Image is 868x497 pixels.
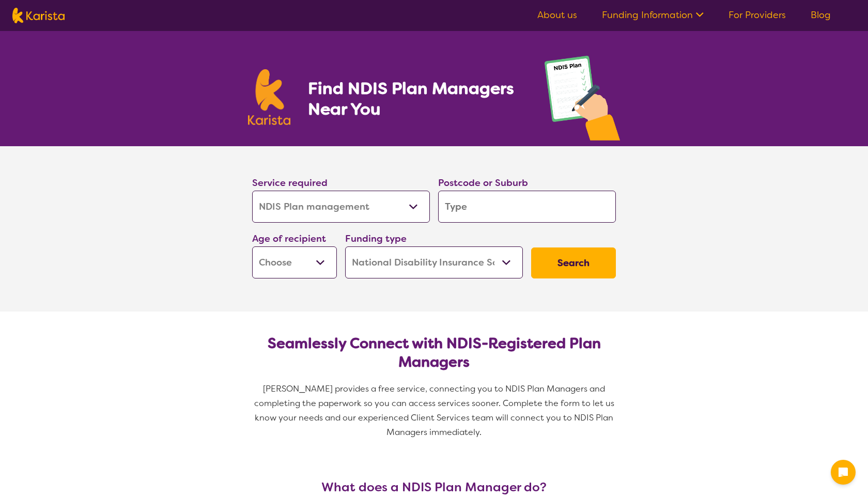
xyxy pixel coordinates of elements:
[308,78,524,119] h1: Find NDIS Plan Managers Near You
[438,177,528,189] label: Postcode or Suburb
[602,9,704,21] a: Funding Information
[545,56,620,146] img: plan-management
[248,480,620,494] h3: What does a NDIS Plan Manager do?
[438,191,616,223] input: Type
[248,69,290,125] img: Karista logo
[537,9,577,21] a: About us
[531,247,616,278] button: Search
[729,9,786,21] a: For Providers
[12,8,65,23] img: Karista logo
[252,232,326,245] label: Age of recipient
[811,9,831,21] a: Blog
[252,177,328,189] label: Service required
[254,383,616,438] span: [PERSON_NAME] provides a free service, connecting you to NDIS Plan Managers and completing the pa...
[260,334,608,371] h2: Seamlessly Connect with NDIS-Registered Plan Managers
[345,232,407,245] label: Funding type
